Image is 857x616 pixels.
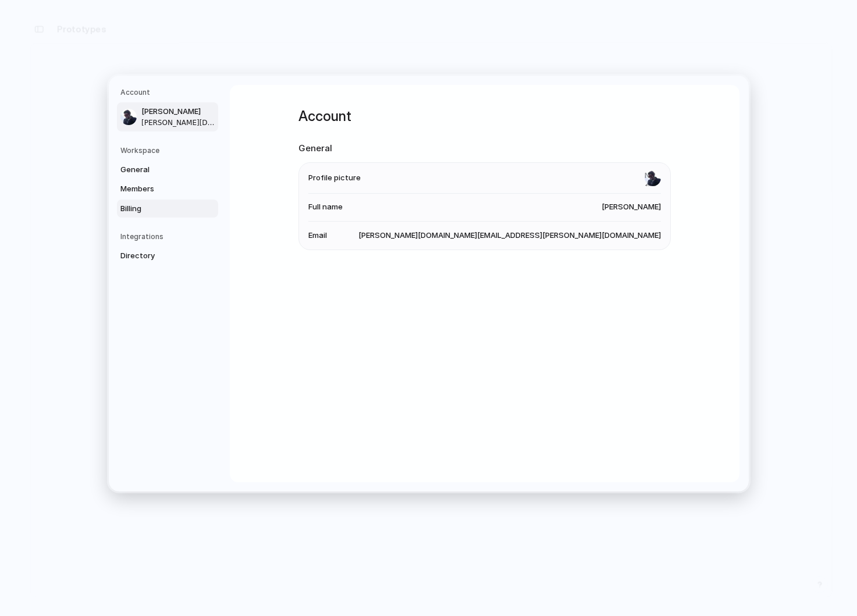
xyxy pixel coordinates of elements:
[308,201,343,213] span: Full name
[298,106,671,127] h1: Account
[120,232,218,242] h5: Integrations
[120,163,195,175] span: General
[308,172,361,183] span: Profile picture
[117,247,218,265] a: Directory
[298,142,671,155] h2: General
[120,145,218,155] h5: Workspace
[358,229,661,241] span: [PERSON_NAME][DOMAIN_NAME][EMAIL_ADDRESS][PERSON_NAME][DOMAIN_NAME]
[308,229,327,241] span: Email
[120,202,195,214] span: Billing
[117,199,218,218] a: Billing
[120,250,195,262] span: Directory
[141,117,216,127] span: [PERSON_NAME][DOMAIN_NAME][EMAIL_ADDRESS][PERSON_NAME][DOMAIN_NAME]
[117,160,218,179] a: General
[141,106,216,117] span: [PERSON_NAME]
[602,201,661,213] span: [PERSON_NAME]
[117,180,218,198] a: Members
[117,102,218,131] a: [PERSON_NAME][PERSON_NAME][DOMAIN_NAME][EMAIL_ADDRESS][PERSON_NAME][DOMAIN_NAME]
[120,183,195,195] span: Members
[120,87,218,98] h5: Account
